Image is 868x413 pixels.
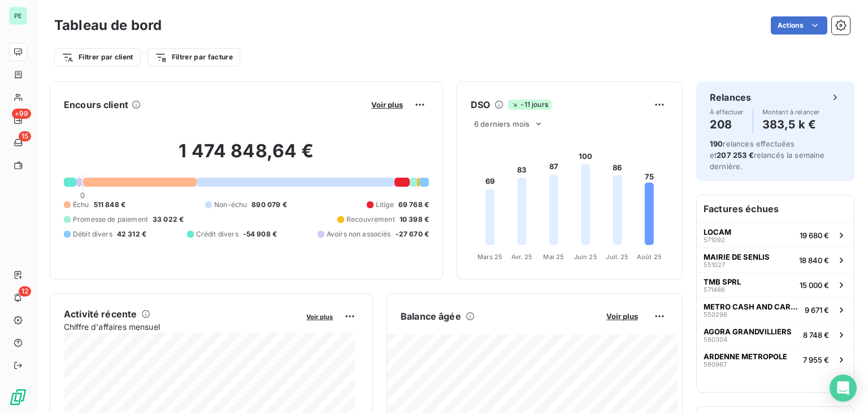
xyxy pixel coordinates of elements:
h3: Tableau de bord [54,15,162,36]
button: Voir plus [603,311,641,321]
span: 890 079 € [251,200,287,210]
tspan: Juil. 25 [606,253,628,261]
span: Promesse de paiement [73,214,148,225]
span: 8 748 € [803,330,829,339]
h6: Activité récente [64,307,137,321]
span: Montant à relancer [762,109,820,115]
tspan: Juin 25 [574,253,597,261]
tspan: Mai 25 [543,253,564,261]
span: À effectuer [710,109,744,115]
span: Recouvrement [346,214,395,225]
button: MAIRIE DE SENLIS55102718 840 € [697,247,854,272]
span: 10 398 € [400,214,429,225]
span: 560967 [704,361,727,368]
h6: Balance âgée [401,309,461,323]
span: 207 253 € [717,150,753,160]
h2: 1 474 848,64 € [64,140,429,174]
button: Filtrer par client [54,48,141,66]
span: 12 [19,286,31,296]
span: 550296 [704,311,727,318]
button: ARDENNE METROPOLE5609677 955 € [697,347,854,372]
span: 7 955 € [803,355,829,364]
span: MAIRIE DE SENLIS [704,252,770,261]
div: Open Intercom Messenger [830,375,857,402]
button: Voir plus [303,311,336,321]
button: Voir plus [368,100,406,110]
span: 42 312 € [117,229,146,239]
span: Voir plus [371,100,403,109]
span: TMB SPRL [704,277,741,286]
h6: Encours client [64,98,128,111]
span: 190 [710,139,723,148]
span: 69 768 € [398,200,429,210]
span: 511 848 € [94,200,125,210]
span: 571092 [704,236,725,243]
span: 18 840 € [799,256,829,265]
span: 19 680 € [800,231,829,240]
span: ARDENNE METROPOLE [704,352,787,361]
span: Échu [73,200,89,210]
tspan: Août 25 [637,253,662,261]
span: 15 [19,131,31,141]
button: TMB SPRL57148615 000 € [697,272,854,297]
span: 571486 [704,286,725,293]
span: 6 derniers mois [474,119,530,128]
span: -54 908 € [243,229,277,239]
span: 551027 [704,261,725,268]
button: LOCAM57109219 680 € [697,222,854,247]
h6: DSO [471,98,490,111]
span: LOCAM [704,227,731,236]
img: Logo LeanPay [9,388,27,406]
span: 0 [80,191,85,200]
span: Litige [376,200,394,210]
span: Avoirs non associés [327,229,391,239]
span: Voir plus [306,313,333,321]
button: METRO CASH AND CARRY FRANCE5502969 671 € [697,297,854,322]
button: Filtrer par facture [147,48,240,66]
span: 580304 [704,336,727,343]
span: Voir plus [606,312,638,321]
span: 9 671 € [805,306,829,315]
span: Crédit divers [196,229,238,239]
span: Débit divers [73,229,112,239]
span: relances effectuées et relancés la semaine dernière. [710,139,825,171]
button: AGORA GRANDVILLIERS5803048 748 € [697,322,854,347]
span: AGORA GRANDVILLIERS [704,327,792,336]
span: +99 [12,109,31,119]
span: 15 000 € [800,281,829,290]
span: -27 670 € [396,229,429,239]
a: +99 [9,111,27,129]
h4: 383,5 k € [762,115,820,134]
span: -11 jours [508,100,551,110]
tspan: Avr. 25 [511,253,532,261]
h6: Relances [710,91,751,104]
div: PE [9,7,27,25]
tspan: Mars 25 [478,253,502,261]
span: Chiffre d'affaires mensuel [64,321,298,333]
h4: 208 [710,115,744,134]
span: METRO CASH AND CARRY FRANCE [704,302,800,311]
a: 15 [9,134,27,152]
button: Actions [771,16,827,35]
span: 33 022 € [153,214,184,225]
h6: Factures échues [697,195,854,222]
span: Non-échu [214,200,247,210]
